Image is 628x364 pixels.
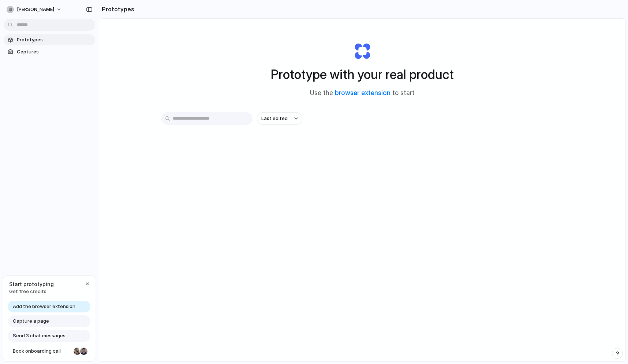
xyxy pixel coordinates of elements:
span: Book onboarding call [13,348,71,355]
a: Book onboarding call [8,345,90,357]
a: Add the browser extension [8,301,90,312]
button: Last edited [257,112,302,125]
span: Capture a page [13,318,49,325]
div: Nicole Kubica [73,347,82,356]
h1: Prototype with your real product [271,65,454,84]
span: Add the browser extension [13,303,75,310]
span: Last edited [261,115,288,122]
button: [PERSON_NAME] [4,4,66,15]
a: browser extension [335,89,390,97]
a: Prototypes [4,34,95,45]
span: Start prototyping [9,280,54,288]
span: Get free credits [9,288,54,295]
span: Send 3 chat messages [13,332,66,339]
h2: Prototypes [99,5,134,14]
span: [PERSON_NAME] [17,6,54,13]
div: Christian Iacullo [79,347,88,356]
span: Prototypes [17,36,92,44]
span: Captures [17,48,92,56]
span: Use the to start [310,89,415,98]
a: Captures [4,46,95,57]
